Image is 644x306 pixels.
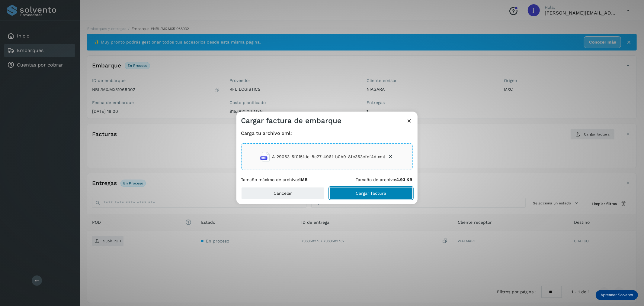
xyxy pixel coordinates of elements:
[396,177,413,182] b: 4.93 KB
[272,154,385,160] span: A-29063-5f015fdc-8e27-496f-b0b9-8fc363cfef4d.xml
[596,290,638,300] div: Aprender Solvento
[356,191,386,195] span: Cargar factura
[241,177,308,182] p: Tamaño máximo de archivo:
[241,130,413,136] h4: Carga tu archivo xml:
[274,191,292,195] span: Cancelar
[356,177,413,182] p: Tamaño de archivo:
[329,187,413,199] button: Cargar factura
[241,187,325,199] button: Cancelar
[601,293,633,298] p: Aprender Solvento
[241,116,342,125] h3: Cargar factura de embarque
[299,177,308,182] b: 1MB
